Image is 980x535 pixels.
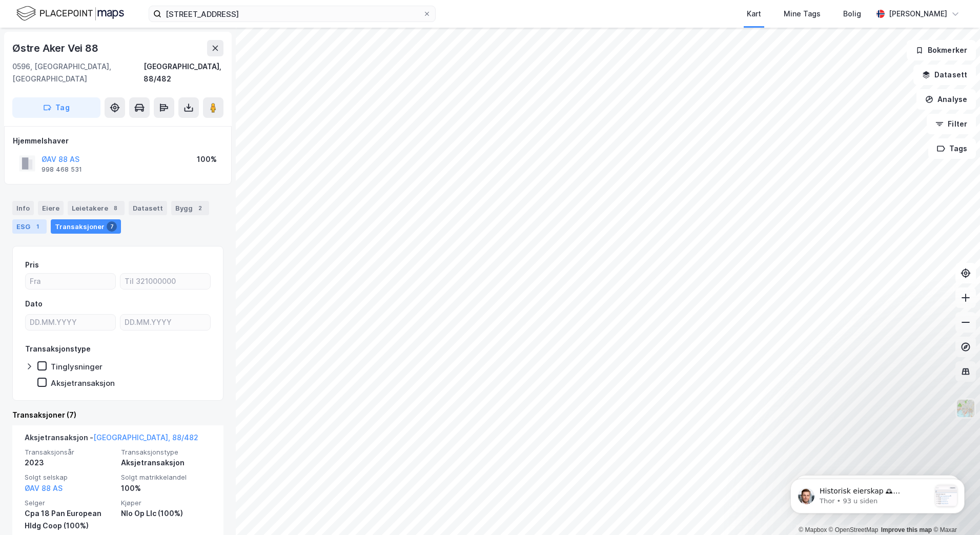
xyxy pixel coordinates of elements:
[121,482,211,495] div: 100%
[171,201,209,215] div: Bygg
[907,40,976,60] button: Bokmerker
[25,259,39,271] div: Pris
[25,484,63,492] a: ØAV 88 AS
[12,201,34,215] div: Info
[26,274,115,289] input: Fra
[829,526,879,533] a: OpenStreetMap
[107,221,117,232] div: 7
[25,499,115,507] span: Selger
[12,60,144,85] div: 0596, [GEOGRAPHIC_DATA], [GEOGRAPHIC_DATA]
[26,315,115,330] input: DD.MM.YYYY
[12,409,223,421] div: Transaksjoner (7)
[32,221,43,232] div: 1
[927,114,976,134] button: Filter
[784,8,821,20] div: Mine Tags
[881,526,932,533] a: Improve this map
[51,219,121,234] div: Transaksjoner
[38,201,64,215] div: Eiere
[129,201,167,215] div: Datasett
[161,6,423,22] input: Søk på adresse, matrikkel, gårdeiere, leietakere eller personer
[25,298,43,310] div: Dato
[916,89,976,110] button: Analyse
[68,201,125,215] div: Leietakere
[121,473,211,482] span: Solgt matrikkelandel
[25,507,115,532] div: Cpa 18 Pan European Hldg Coop (100%)
[195,203,205,213] div: 2
[843,8,861,20] div: Bolig
[12,219,47,234] div: ESG
[25,473,115,482] span: Solgt selskap
[25,431,198,448] div: Aksjetransaksjon -
[12,97,100,118] button: Tag
[93,433,198,442] a: [GEOGRAPHIC_DATA], 88/482
[956,399,975,418] img: Z
[51,378,115,388] div: Aksjetransaksjon
[110,203,120,213] div: 8
[121,507,211,520] div: Nlo Op Llc (100%)
[121,457,211,469] div: Aksjetransaksjon
[747,8,761,20] div: Kart
[120,315,210,330] input: DD.MM.YYYY
[913,65,976,85] button: Datasett
[121,448,211,457] span: Transaksjonstype
[42,166,82,174] div: 998 468 531
[121,499,211,507] span: Kjøper
[799,526,827,533] a: Mapbox
[12,40,100,56] div: Østre Aker Vei 88
[25,457,115,469] div: 2023
[889,8,947,20] div: [PERSON_NAME]
[775,458,980,530] iframe: Intercom notifications melding
[144,60,223,85] div: [GEOGRAPHIC_DATA], 88/482
[120,274,210,289] input: Til 321000000
[25,448,115,457] span: Transaksjonsår
[197,153,217,166] div: 100%
[928,138,976,159] button: Tags
[51,362,103,372] div: Tinglysninger
[25,343,91,355] div: Transaksjonstype
[16,5,124,23] img: logo.f888ab2527a4732fd821a326f86c7f29.svg
[13,135,223,147] div: Hjemmelshaver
